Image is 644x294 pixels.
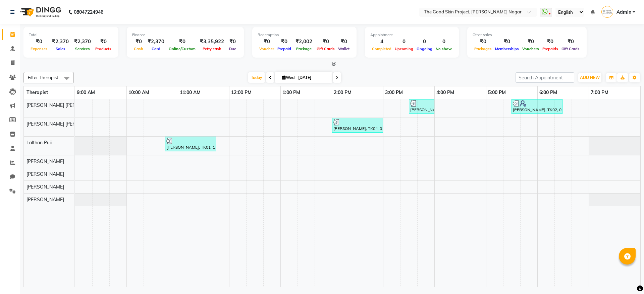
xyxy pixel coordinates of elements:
[26,140,52,146] span: Lalthan Puii
[560,47,581,51] span: Gift Cards
[560,38,581,46] div: ₹0
[26,102,103,108] span: [PERSON_NAME] [PERSON_NAME]
[521,38,541,46] div: ₹0
[145,38,167,46] div: ₹2,370
[493,47,521,51] span: Memberships
[17,3,63,21] img: logo
[132,47,145,51] span: Cash
[370,47,393,51] span: Completed
[410,100,434,113] div: [PERSON_NAME], TK05, 03:30 PM-04:00 PM, Massage Therapy - Kids - Swedish Massage - upto 14 yrs
[280,75,296,80] span: Wed
[166,138,215,150] div: [PERSON_NAME], TK01, 10:45 AM-11:45 AM, Massage Therapy - Deep Tissue Massage - 60 Min
[370,32,453,38] div: Appointment
[150,47,162,51] span: Card
[370,38,393,46] div: 4
[178,88,202,97] a: 11:00 AM
[201,47,223,51] span: Petty cash
[601,6,613,18] img: Admin
[541,38,560,46] div: ₹0
[383,88,405,97] a: 3:00 PM
[258,47,276,51] span: Voucher
[578,73,601,82] button: ADD NEW
[294,47,313,51] span: Package
[26,184,64,190] span: [PERSON_NAME]
[580,75,600,80] span: ADD NEW
[73,47,92,51] span: Services
[26,121,103,127] span: [PERSON_NAME] [PERSON_NAME]
[493,38,521,46] div: ₹0
[26,197,64,203] span: [PERSON_NAME]
[336,38,351,46] div: ₹0
[132,38,145,46] div: ₹0
[589,88,610,97] a: 7:00 PM
[434,47,453,51] span: No show
[94,47,113,51] span: Products
[393,47,415,51] span: Upcoming
[516,72,574,83] input: Search Appointment
[276,38,293,46] div: ₹0
[229,88,253,97] a: 12:00 PM
[167,38,197,46] div: ₹0
[227,38,238,46] div: ₹0
[541,47,560,51] span: Prepaids
[71,38,94,46] div: ₹2,370
[616,9,631,16] span: Admin
[486,88,507,97] a: 5:00 PM
[127,88,151,97] a: 10:00 AM
[227,47,238,51] span: Due
[296,73,330,83] input: 2025-09-03
[293,38,315,46] div: ₹2,002
[393,38,415,46] div: 0
[435,88,456,97] a: 4:00 PM
[26,89,48,95] span: Therapist
[54,47,67,51] span: Sales
[132,32,238,38] div: Finance
[167,47,197,51] span: Online/Custom
[29,32,113,38] div: Total
[258,32,351,38] div: Redemption
[332,88,353,97] a: 2:00 PM
[512,100,562,113] div: [PERSON_NAME], TK02, 05:30 PM-06:30 PM, Massage Therapy - Deep Tissue Massage - 60 Min
[29,38,49,46] div: ₹0
[315,38,336,46] div: ₹0
[94,38,113,46] div: ₹0
[49,38,71,46] div: ₹2,370
[434,38,453,46] div: 0
[336,47,351,51] span: Wallet
[538,88,559,97] a: 6:00 PM
[248,72,265,83] span: Today
[258,38,276,46] div: ₹0
[521,47,541,51] span: Vouchers
[473,38,493,46] div: ₹0
[26,158,64,164] span: [PERSON_NAME]
[276,47,293,51] span: Prepaid
[473,47,493,51] span: Packages
[29,47,49,51] span: Expenses
[473,32,581,38] div: Other sales
[75,88,97,97] a: 9:00 AM
[26,171,64,177] span: [PERSON_NAME]
[74,3,103,21] b: 08047224946
[415,38,434,46] div: 0
[333,119,382,132] div: [PERSON_NAME], TK04, 02:00 PM-03:00 PM, Massage Therapy - Swedish Massage - 60 Min
[415,47,434,51] span: Ongoing
[281,88,302,97] a: 1:00 PM
[28,75,58,80] span: Filter Therapist
[197,38,227,46] div: ₹3,35,922
[315,47,336,51] span: Gift Cards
